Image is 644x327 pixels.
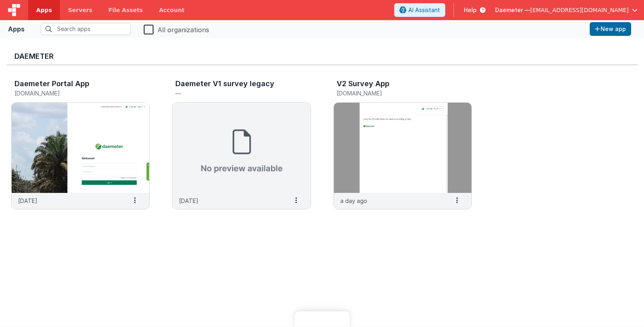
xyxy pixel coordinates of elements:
[14,52,630,60] h3: Daemeter
[464,6,477,14] span: Help
[590,22,631,36] button: New app
[68,6,92,14] span: Servers
[530,6,629,14] span: [EMAIL_ADDRESS][DOMAIN_NAME]
[8,24,25,34] div: Apps
[144,23,209,35] label: All organizations
[408,6,440,14] span: AI Assistant
[495,6,638,14] button: Daemeter — [EMAIL_ADDRESS][DOMAIN_NAME]
[14,90,130,96] h5: [DOMAIN_NAME]
[109,6,143,14] span: File Assets
[337,80,389,88] h3: V2 Survey App
[175,80,274,88] h3: Daemeter V1 survey legacy
[41,23,131,35] input: Search apps
[495,6,530,14] span: Daemeter —
[394,3,445,17] button: AI Assistant
[175,90,290,96] h5: —
[36,6,52,14] span: Apps
[14,80,89,88] h3: Daemeter Portal App
[18,197,37,205] p: [DATE]
[340,197,367,205] p: a day ago
[179,197,198,205] p: [DATE]
[337,90,452,96] h5: [DOMAIN_NAME]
